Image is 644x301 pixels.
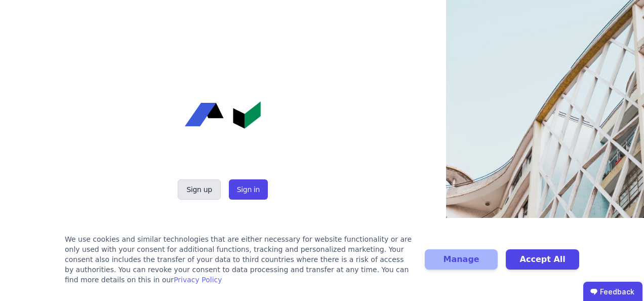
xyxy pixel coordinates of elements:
button: Accept All [506,249,579,270]
button: Manage [425,249,498,270]
div: We use cookies and similar technologies that are either necessary for website functionality or ar... [65,234,413,285]
img: Concular [185,101,261,129]
button: Sign up [178,179,220,200]
button: Sign in [229,179,268,200]
a: Privacy Policy [174,276,222,284]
